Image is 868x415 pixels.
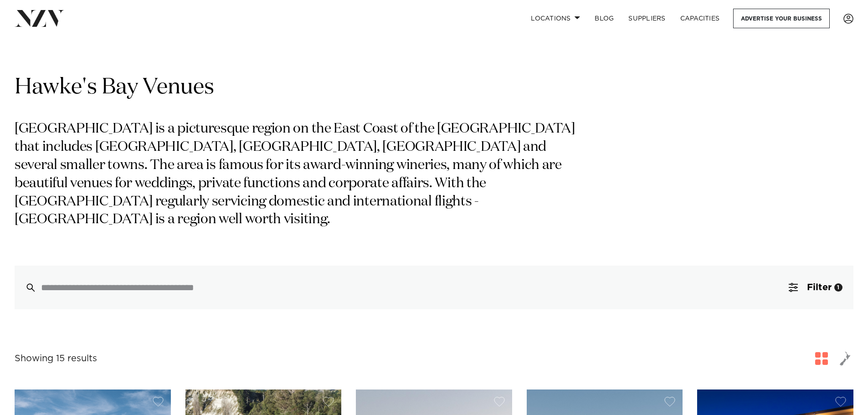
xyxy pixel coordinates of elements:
p: [GEOGRAPHIC_DATA] is a picturesque region on the East Coast of the [GEOGRAPHIC_DATA] that include... [15,120,578,229]
a: Advertise your business [733,9,830,28]
img: nzv-logo.png [15,10,64,26]
button: Filter1 [778,266,853,309]
a: Capacities [673,9,727,28]
h1: Hawke's Bay Venues [15,73,853,102]
a: Locations [524,9,587,28]
div: Showing 15 results [15,352,97,366]
a: SUPPLIERS [621,9,673,28]
a: BLOG [587,9,621,28]
span: Filter [807,283,832,292]
div: 1 [834,283,842,292]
